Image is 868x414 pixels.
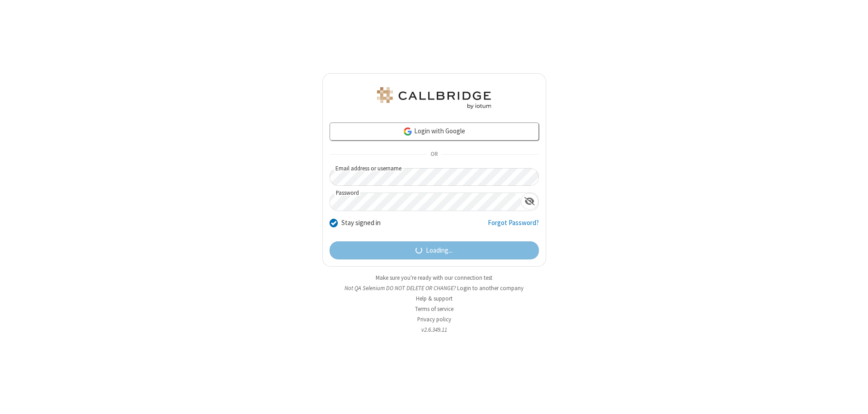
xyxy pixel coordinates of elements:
input: Password [330,193,521,211]
li: v2.6.349.11 [322,325,546,334]
a: Login with Google [330,122,539,141]
span: OR [427,148,441,161]
img: google-icon.png [403,127,413,136]
label: Stay signed in [341,218,381,228]
a: Privacy policy [417,315,451,323]
li: Not QA Selenium DO NOT DELETE OR CHANGE? [322,284,546,292]
iframe: Chat [845,390,861,408]
div: Show password [521,193,538,210]
a: Make sure you're ready with our connection test [376,274,492,282]
img: QA Selenium DO NOT DELETE OR CHANGE [375,87,493,109]
input: Email address or username [330,168,539,186]
span: Loading... [426,245,453,256]
a: Help & support [416,295,453,302]
button: Loading... [330,241,539,259]
a: Terms of service [415,305,453,313]
button: Login to another company [457,284,524,292]
a: Forgot Password? [488,218,539,235]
